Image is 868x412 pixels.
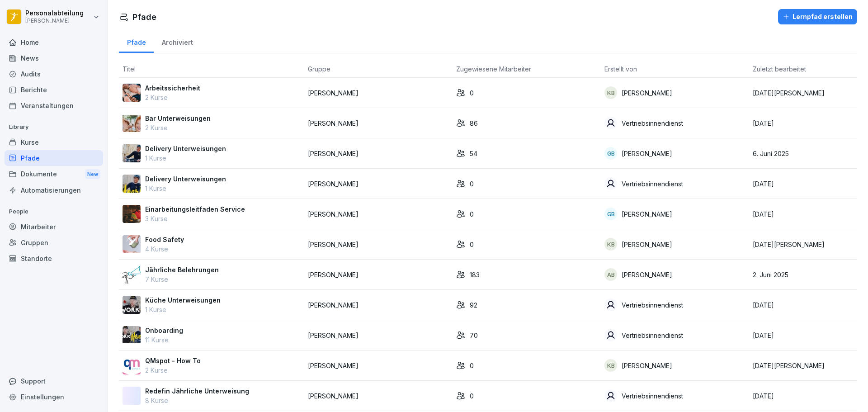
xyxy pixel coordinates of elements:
div: Support [5,373,103,389]
p: 2 Kurse [145,365,201,375]
p: [DATE] [753,209,854,219]
p: [PERSON_NAME] [308,240,449,249]
div: Pfade [119,30,154,53]
p: 54 [470,149,477,158]
p: Vertriebsinnendienst [622,391,683,401]
p: 0 [470,179,474,189]
a: Standorte [5,251,103,266]
p: [PERSON_NAME] [308,331,449,340]
a: News [5,50,103,66]
p: [PERSON_NAME] [622,270,672,279]
p: Küche Unterweisungen [145,295,221,305]
h1: Pfade [132,11,156,23]
p: 7 Kurse [145,275,219,284]
a: Home [5,34,103,50]
div: New [85,169,100,180]
div: GB [604,147,617,160]
p: QMspot - How To [145,356,201,365]
img: cci14n8contgkr9oirf40653.png [123,205,141,223]
p: [DATE] [753,118,854,128]
p: Library [5,120,103,134]
div: KB [604,359,617,372]
p: [PERSON_NAME] [308,270,449,279]
a: Automatisierungen [5,182,103,198]
p: 1 Kurse [145,184,226,193]
p: People [5,204,103,219]
p: [PERSON_NAME] [308,209,449,219]
span: Zugewiesene Mitarbeiter [456,65,531,73]
img: yby73j0lb4w4llsok3buwahw.png [123,296,141,314]
p: [DATE][PERSON_NAME] [753,361,854,370]
p: 183 [470,270,480,279]
p: [PERSON_NAME] [308,118,449,128]
p: [DATE] [753,391,854,401]
a: Pfade [5,150,103,166]
div: KB [604,86,617,99]
p: 0 [470,361,474,370]
p: 11 Kurse [145,335,183,345]
img: jxv7xpnq35g46z0ibauo61kt.png [123,84,141,102]
p: 3 Kurse [145,214,245,223]
div: Dokumente [5,166,103,183]
p: Einarbeitungsleitfaden Service [145,204,245,214]
div: GB [604,208,617,220]
p: 0 [470,391,474,401]
p: 2 Kurse [145,123,211,133]
p: 0 [470,240,474,249]
div: KB [604,238,617,251]
a: Audits [5,66,103,82]
p: [DATE] [753,179,854,189]
p: [PERSON_NAME] [308,391,449,401]
img: ts4glz20dgjqts2341dmjzwr.png [123,235,141,253]
p: Onboarding [145,326,183,335]
p: 0 [470,88,474,98]
p: Jährliche Belehrungen [145,265,219,275]
p: [DATE] [753,331,854,340]
span: Titel [123,65,136,73]
div: Archiviert [154,30,201,53]
p: Vertriebsinnendienst [622,179,683,189]
p: Arbeitssicherheit [145,83,200,93]
p: [PERSON_NAME] [308,88,449,98]
p: [PERSON_NAME] [25,18,84,24]
img: is7i3vex7925ved5fp6xsyal.png [123,356,141,374]
a: Kurse [5,134,103,150]
span: Erstellt von [604,65,637,73]
p: Delivery Unterweisungen [145,174,226,184]
p: 2. Juni 2025 [753,270,854,279]
p: [DATE][PERSON_NAME] [753,240,854,249]
p: [PERSON_NAME] [622,361,672,370]
p: Delivery Unterweisungen [145,144,226,153]
p: [PERSON_NAME] [622,88,672,98]
p: Vertriebsinnendienst [622,118,683,128]
p: 92 [470,300,477,310]
a: Mitarbeiter [5,219,103,235]
img: qele8fran2jl3cgwiqa0sy26.png [123,144,141,162]
p: [DATE][PERSON_NAME] [753,88,854,98]
a: Gruppen [5,235,103,251]
p: [PERSON_NAME] [308,361,449,370]
img: e82wde786kivzb5510ognqf0.png [123,175,141,193]
img: xsq6pif1bkyf9agazq77nwco.png [123,326,141,344]
a: DokumenteNew [5,166,103,183]
p: [PERSON_NAME] [308,300,449,310]
div: Veranstaltungen [5,98,103,114]
p: 1 Kurse [145,153,226,163]
a: Einstellungen [5,389,103,405]
p: 0 [470,209,474,219]
img: rc8itds0g1fphowyx2sxjoip.png [123,114,141,132]
p: [PERSON_NAME] [622,209,672,219]
p: Vertriebsinnendienst [622,331,683,340]
p: 8 Kurse [145,396,249,405]
p: 1 Kurse [145,305,221,314]
p: 6. Juni 2025 [753,149,854,158]
span: Zuletzt bearbeitet [753,65,806,73]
